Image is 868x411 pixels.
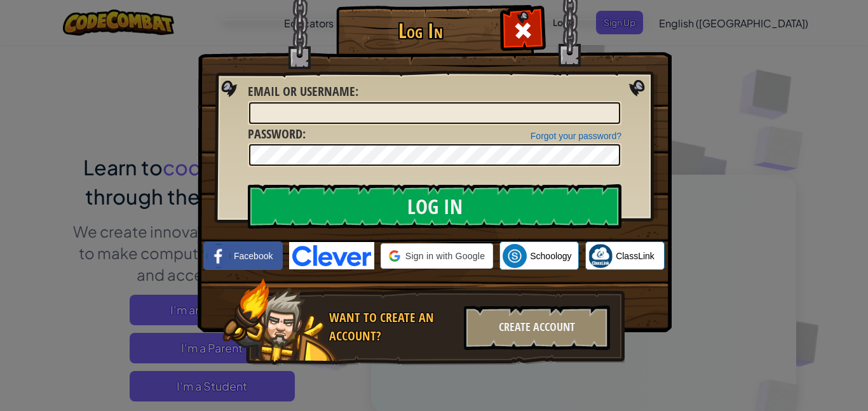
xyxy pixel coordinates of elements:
[207,244,231,268] img: facebook_small.png
[248,125,306,144] label: :
[464,306,610,350] div: Create Account
[530,250,571,262] span: Schoology
[405,250,485,262] span: Sign in with Google
[503,244,527,268] img: schoology.png
[588,244,613,268] img: classlink-logo-small.png
[531,131,621,141] a: Forgot your password?
[381,243,493,269] div: Sign in with Google
[616,250,654,262] span: ClassLink
[248,83,358,101] label: :
[248,184,621,229] input: Log In
[329,309,456,345] div: Want to create an account?
[289,242,374,269] img: clever-logo-blue.png
[234,250,273,262] span: Facebook
[248,83,355,100] span: Email or Username
[248,125,302,142] span: Password
[339,20,501,42] h1: Log In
